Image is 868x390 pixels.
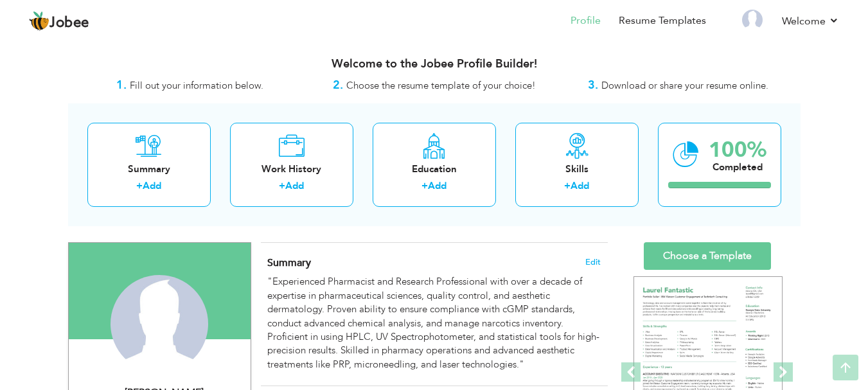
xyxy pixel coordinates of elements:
label: + [564,179,571,193]
div: Work History [240,163,343,176]
span: Edit [585,258,601,267]
a: Welcome [782,13,839,29]
h4: Adding a summary is a quick and easy way to highlight your experience and interests. [267,256,600,269]
span: Download or share your resume online. [601,79,768,92]
div: Skills [526,163,628,176]
img: jobee.io [29,11,49,31]
a: Add [285,179,304,192]
label: + [136,179,143,193]
a: Profile [571,13,601,28]
span: Fill out your information below. [130,79,263,92]
div: 100% [709,139,766,161]
label: + [421,179,428,193]
a: Add [143,179,161,192]
div: "Experienced Pharmacist and Research Professional with over a decade of expertise in pharmaceutic... [267,275,600,371]
a: Choose a Template [644,242,771,270]
img: Profile Img [742,10,763,30]
a: Add [428,179,447,192]
a: Jobee [29,11,89,31]
span: Choose the resume template of your choice! [346,79,536,92]
strong: 1. [116,77,127,93]
div: Completed [709,161,766,174]
span: Jobee [49,16,89,30]
div: Education [383,163,486,176]
strong: 3. [588,77,598,93]
a: Resume Templates [619,13,706,28]
img: Aasma Ghafoor [111,275,208,373]
h3: Welcome to the Jobee Profile Builder! [68,58,801,71]
div: Summary [98,163,200,176]
a: Add [571,179,589,192]
strong: 2. [333,77,343,93]
label: + [279,179,285,193]
span: Summary [267,256,311,270]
